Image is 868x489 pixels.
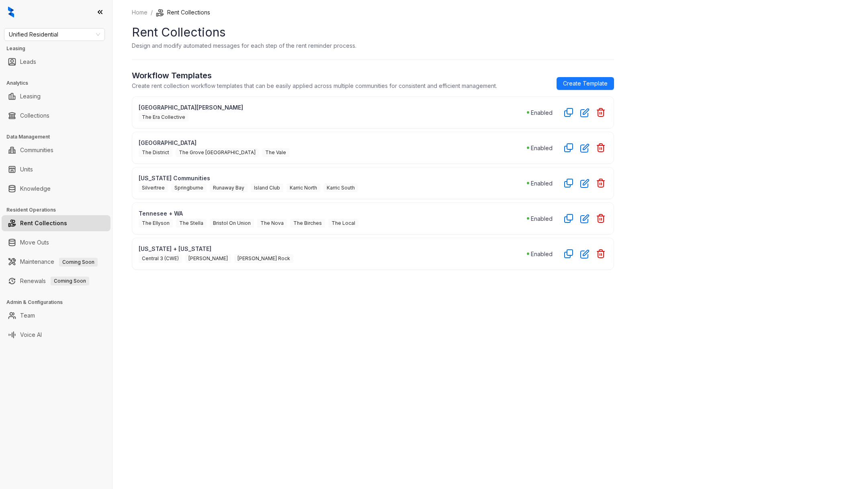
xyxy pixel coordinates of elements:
a: Collections [20,108,49,124]
p: Enabled [531,179,553,187]
a: Rent Collections [20,215,67,231]
a: Home [130,8,149,17]
li: Renewals [2,273,111,289]
span: The Era Collective [139,113,188,122]
a: Communities [20,142,53,158]
p: [GEOGRAPHIC_DATA] [139,139,527,147]
li: Team [2,308,111,324]
span: The Vale [262,148,289,157]
p: Create rent collection workflow templates that can be easily applied across multiple communities ... [132,81,497,90]
span: [PERSON_NAME] Rock [234,254,293,263]
a: Voice AI [20,327,42,343]
p: [GEOGRAPHIC_DATA][PERSON_NAME] [139,103,527,112]
span: [PERSON_NAME] [185,254,231,263]
span: Karric South [323,183,358,192]
span: Karric North [287,183,320,192]
p: Enabled [531,214,553,223]
span: Coming Soon [51,277,89,285]
span: Coming Soon [59,258,98,267]
li: Rent Collections [2,215,111,231]
a: Knowledge [20,181,51,197]
span: Unified Residential [9,29,100,41]
span: Runaway Bay [210,183,248,192]
a: Team [20,308,35,324]
p: Tennesee + WA [139,209,527,218]
a: Leads [20,54,36,70]
p: Enabled [531,108,553,117]
h3: Data Management [6,133,112,141]
span: Bristol On Union [210,219,254,228]
li: Move Outs [2,234,111,251]
h1: Rent Collections [132,23,614,41]
a: Create Template [557,77,614,90]
h3: Leasing [6,45,112,52]
li: Knowledge [2,181,111,197]
li: Maintenance [2,254,111,270]
span: The Nova [257,219,287,228]
span: The Birches [290,219,325,228]
a: Move Outs [20,234,49,251]
li: Leads [2,54,111,70]
p: [US_STATE] Communities [139,174,527,182]
span: Central 3 (CWE) [139,254,182,263]
li: Collections [2,108,111,124]
p: Design and modify automated messages for each step of the rent reminder process. [132,41,356,50]
span: Island Club [251,183,283,192]
img: logo [8,6,14,18]
span: The Stella [176,219,207,228]
p: Enabled [531,144,553,152]
h2: Workflow Templates [132,69,497,81]
span: The District [139,148,172,157]
h3: Analytics [6,79,112,87]
li: Units [2,161,111,177]
p: [US_STATE] + [US_STATE] [139,244,527,253]
a: Leasing [20,88,41,104]
li: Leasing [2,88,111,104]
span: The Ellyson [139,219,173,228]
span: Silvertree [139,183,168,192]
p: Enabled [531,250,553,258]
span: The Local [328,219,358,228]
a: RenewalsComing Soon [20,273,89,289]
li: Voice AI [2,327,111,343]
li: Communities [2,142,111,158]
a: Units [20,161,33,177]
span: Create Template [563,79,608,88]
h3: Admin & Configurations [6,299,112,306]
h3: Resident Operations [6,206,112,214]
li: / [151,8,153,17]
span: The Grove [GEOGRAPHIC_DATA] [176,148,259,157]
span: Springburne [171,183,207,192]
li: Rent Collections [156,8,210,17]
